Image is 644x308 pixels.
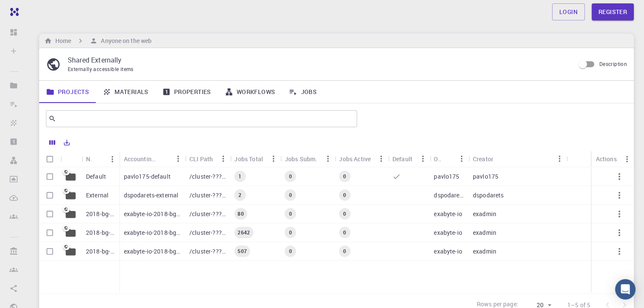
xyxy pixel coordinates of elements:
[234,248,250,255] span: 507
[615,279,635,299] div: Open Intercom Messenger
[340,248,349,255] span: 0
[392,151,412,167] div: Default
[434,228,462,237] p: exabyte-io
[493,152,507,165] button: Sort
[39,81,96,103] a: Projects
[340,210,349,217] span: 0
[282,81,323,103] a: Jobs
[335,151,388,167] div: Jobs Active
[60,151,82,167] div: Icon
[592,3,634,20] a: Register
[473,247,496,256] p: exadmin
[216,152,230,165] button: Menu
[86,172,106,181] p: Default
[235,191,245,199] span: 2
[234,229,253,236] span: 2642
[68,55,568,65] p: Shared Externally
[123,172,170,181] p: pavlo175-default
[339,151,371,167] div: Jobs Active
[155,81,218,103] a: Properties
[189,228,226,237] p: /cluster-???-share/groups/exabyte-io/exabyte-io-2018-bg-study-phase-iii
[172,152,185,165] button: Menu
[416,152,429,165] button: Menu
[52,36,71,46] h6: Home
[434,151,441,167] div: Owner
[286,229,295,236] span: 0
[620,152,634,166] button: Menu
[388,151,429,167] div: Default
[552,152,566,165] button: Menu
[596,151,617,167] div: Actions
[286,210,295,217] span: 0
[189,247,226,256] p: /cluster-???-share/groups/exabyte-io/exabyte-io-2018-bg-study-phase-i
[106,152,119,166] button: Menu
[455,152,469,165] button: Menu
[434,210,462,218] p: exabyte-io
[267,152,280,165] button: Menu
[473,172,498,181] p: pavlo175
[235,173,245,180] span: 1
[158,152,172,165] button: Sort
[86,247,115,256] p: 2018-bg-study-phase-I
[340,191,349,199] span: 0
[218,81,282,103] a: Workflows
[68,66,134,72] span: Externally accessible items
[340,173,349,180] span: 0
[429,151,468,167] div: Owner
[286,191,295,199] span: 0
[434,247,462,256] p: exabyte-io
[86,210,115,218] p: 2018-bg-study-phase-i-ph
[441,152,455,165] button: Sort
[599,60,627,67] span: Description
[434,191,464,200] p: dspodarets
[86,151,92,167] div: Name
[123,191,178,200] p: dspodarets-external
[123,247,180,256] p: exabyte-io-2018-bg-study-phase-i
[86,228,115,237] p: 2018-bg-study-phase-III
[340,229,349,236] span: 0
[473,191,504,200] p: dspodarets
[434,172,459,181] p: pavlo175
[552,3,585,20] a: Login
[123,210,180,218] p: exabyte-io-2018-bg-study-phase-i-ph
[473,210,496,218] p: exadmin
[82,151,119,167] div: Name
[375,152,388,165] button: Menu
[123,151,157,167] div: Accounting slug
[592,151,634,167] div: Actions
[96,81,155,103] a: Materials
[286,173,295,180] span: 0
[189,191,226,200] p: /cluster-???-home/dspodarets/dspodarets-external
[189,210,226,218] p: /cluster-???-share/groups/exabyte-io/exabyte-io-2018-bg-study-phase-i-ph
[230,151,280,167] div: Jobs Total
[92,152,106,166] button: Sort
[189,151,213,167] div: CLI Path
[86,191,109,200] p: External
[7,8,19,16] img: logo
[286,248,295,255] span: 0
[280,151,335,167] div: Jobs Subm.
[123,228,180,237] p: exabyte-io-2018-bg-study-phase-iii
[185,151,230,167] div: CLI Path
[321,152,335,165] button: Menu
[43,36,153,46] nav: breadcrumb
[285,151,318,167] div: Jobs Subm.
[97,36,152,46] h6: Anyone on the web
[234,151,263,167] div: Jobs Total
[473,151,493,167] div: Creator
[234,210,247,217] span: 80
[45,136,60,149] button: Columns
[469,151,566,167] div: Creator
[60,136,74,149] button: Export
[189,172,226,181] p: /cluster-???-home/pavlo175/pavlo175-default
[119,151,185,167] div: Accounting slug
[473,228,496,237] p: exadmin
